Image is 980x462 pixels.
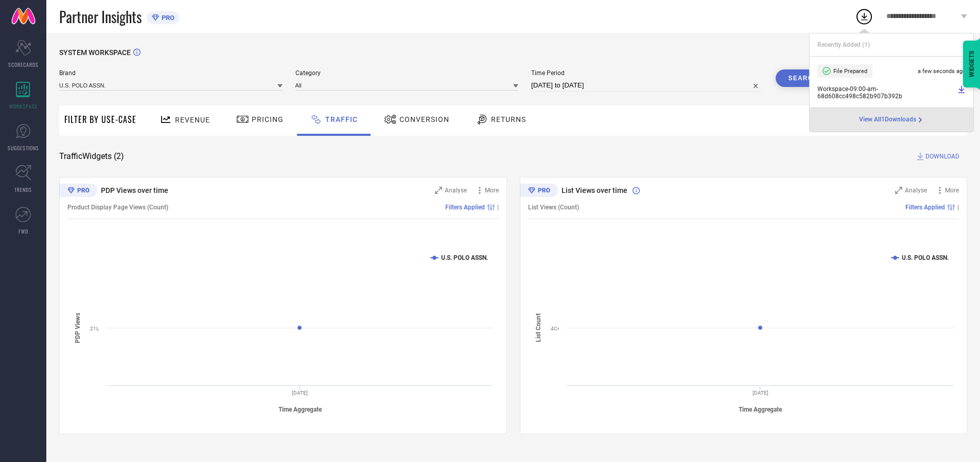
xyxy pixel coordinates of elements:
span: | [497,204,499,211]
span: More [945,187,959,194]
tspan: Time Aggregate [278,406,322,413]
tspan: Time Aggregate [739,406,782,413]
input: Select time period [531,79,763,92]
span: Traffic Widgets ( 2 ) [59,151,124,162]
span: Filters Applied [445,204,485,211]
span: Pricing [252,115,284,123]
span: a few seconds ago [918,68,966,75]
span: List Views over time [562,186,627,194]
div: Premium [59,184,97,199]
span: SYSTEM WORKSPACE [59,48,131,57]
text: U.S. POLO ASSN. [902,254,949,261]
div: Open download list [855,7,873,26]
span: File Prepared [833,68,867,75]
span: Filter By Use-Case [64,113,136,126]
button: Search [776,69,831,87]
svg: Zoom [435,187,442,194]
span: Revenue [175,116,210,124]
span: Returns [491,115,526,123]
text: [DATE] [752,390,768,396]
span: DOWNLOAD [925,151,959,162]
tspan: PDP Views [74,312,81,343]
span: SCORECARDS [8,61,39,68]
span: Recently Added ( 1 ) [817,41,870,48]
span: TRENDS [14,186,32,193]
span: PRO [159,14,174,22]
span: | [957,204,959,211]
span: Time Period [531,69,763,77]
span: Workspace - 09:00-am - 68d608cc498c582b907b392b [817,85,955,100]
text: 4Cr [551,326,559,331]
span: Brand [59,69,283,77]
span: View All 1 Downloads [859,116,916,124]
span: List Views (Count) [528,204,579,211]
span: Product Display Page Views (Count) [67,204,168,211]
span: FWD [19,227,28,235]
text: 21L [90,326,99,331]
span: Traffic [325,115,358,123]
span: Conversion [399,115,449,123]
text: U.S. POLO ASSN. [441,254,488,261]
span: Category [295,69,519,77]
a: View All1Downloads [859,116,924,124]
span: SUGGESTIONS [8,144,39,152]
div: Premium [520,184,558,199]
span: Analyse [905,187,927,194]
a: Download [957,85,966,100]
span: Analyse [445,187,467,194]
span: WORKSPACE [9,102,38,110]
svg: Zoom [895,187,902,194]
span: Filters Applied [905,204,945,211]
tspan: List Count [535,313,542,342]
span: Partner Insights [59,6,142,27]
span: PDP Views over time [101,186,168,194]
div: Open download page [859,116,924,124]
text: [DATE] [292,390,308,396]
span: More [485,187,499,194]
